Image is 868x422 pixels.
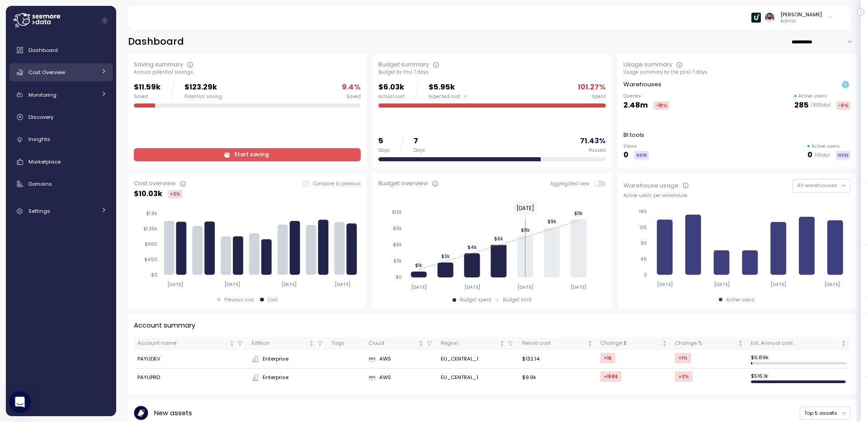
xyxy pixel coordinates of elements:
[134,148,361,161] a: Start saving
[639,209,647,215] tspan: 180
[9,202,113,220] a: Settings
[441,339,498,347] div: Region
[521,227,530,233] tspan: $8k
[654,101,669,110] div: -18 %
[793,179,850,192] button: All warehouses
[494,235,503,241] tspan: $6k
[168,190,182,198] div: +2 %
[587,340,593,347] div: Not sorted
[441,253,450,259] tspan: $3k
[623,69,850,75] div: Usage summary for the past 7 days
[550,181,594,187] span: Aggregated view
[378,94,405,100] div: Actual cost
[747,350,850,369] td: $ 6.89k
[836,151,850,159] div: NEW
[800,407,850,420] button: Top 5 assets
[592,94,606,100] div: Spent
[335,281,351,287] tspan: [DATE]
[365,337,438,350] th: CloudNot sorted
[99,17,110,24] button: Collapse navigation
[467,244,477,250] tspan: $4k
[747,337,850,350] th: Est. Annual costNot sorted
[146,211,157,216] tspan: $1.8k
[378,69,605,75] div: Budget for this 7 days
[644,272,647,278] tspan: 0
[392,209,402,215] tspan: $12k
[661,340,668,347] div: Not sorted
[600,339,660,347] div: Change $
[460,297,491,303] div: Budget spent
[547,219,557,225] tspan: $9k
[798,93,827,99] p: Active users
[623,93,669,99] p: Queries
[675,371,693,382] div: +2 %
[263,374,288,382] span: Enterprise
[151,272,157,278] tspan: $0
[134,179,176,188] div: Cost overview
[623,99,648,112] p: 2.48m
[623,181,679,190] div: Warehouse usage
[518,284,533,290] tspan: [DATE]
[794,99,809,112] p: 285
[811,143,840,150] p: Active users
[771,281,787,287] tspan: [DATE]
[9,41,113,59] a: Dashboard
[393,258,402,264] tspan: $3k
[747,369,850,387] td: $ 516.1k
[411,284,427,290] tspan: [DATE]
[268,297,278,303] div: Cost
[623,149,628,161] p: 0
[589,147,606,154] div: Passed
[597,337,671,350] th: Change $Not sorted
[396,274,402,280] tspan: $0
[252,339,307,347] div: Edition
[437,350,518,369] td: EU_CENTRAL_1
[580,135,606,147] p: 71.43 %
[429,94,460,100] span: Expected cost
[765,13,774,22] img: ACg8ocLskjvUhBDgxtSFCRx4ztb74ewwa1VrVEuDBD_Ho1mrTsQB-QE=s96-c
[393,242,402,248] tspan: $6k
[134,188,162,200] p: $ 10.03k
[224,297,254,303] div: Previous cost
[134,60,183,69] div: Saving summary
[600,371,622,382] div: +158 $
[134,81,160,94] p: $11.59k
[737,340,744,347] div: Not sorted
[600,353,615,363] div: +1 $
[378,147,390,154] div: Days
[28,113,53,121] span: Discovery
[571,284,586,290] tspan: [DATE]
[378,179,428,188] div: Budget overview
[229,340,235,347] div: Not sorted
[640,256,647,262] tspan: 45
[154,408,192,418] p: New assets
[128,35,184,48] h2: Dashboard
[437,337,518,350] th: RegionNot sorted
[28,158,61,165] span: Marketplace
[751,339,839,347] div: Est. Annual cost
[145,241,157,247] tspan: $900
[308,340,315,347] div: Not sorted
[167,281,183,287] tspan: [DATE]
[378,135,390,147] p: 5
[368,374,434,382] div: AWS
[224,281,240,287] tspan: [DATE]
[134,337,248,350] th: Account nameNot sorted
[414,147,425,154] div: Days
[623,131,644,140] p: BI tools
[623,80,661,89] p: Warehouses
[634,151,649,159] div: NEW
[9,63,113,81] a: Cost Overview
[623,192,850,199] div: Active users per warehouse
[331,339,361,347] div: Tags
[639,225,647,230] tspan: 135
[378,81,405,94] p: $6.03k
[134,94,160,100] div: Saved
[464,284,480,290] tspan: [DATE]
[503,297,532,303] div: Budget limit
[28,91,57,98] span: Monitoring
[9,175,113,193] a: Domains
[28,136,50,143] span: Insights
[415,263,423,268] tspan: $1k
[578,81,606,94] p: 101.27 %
